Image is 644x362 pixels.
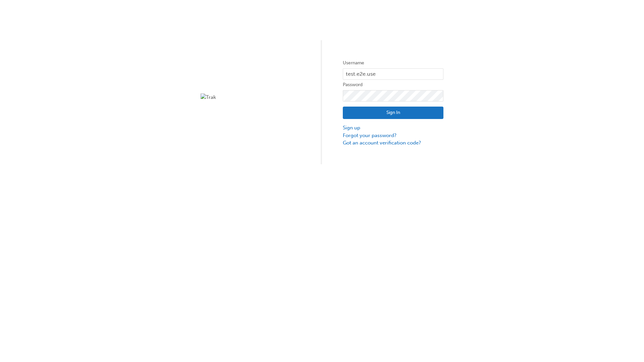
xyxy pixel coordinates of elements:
[343,59,443,67] label: Username
[343,139,443,147] a: Got an account verification code?
[343,132,443,139] a: Forgot your password?
[343,124,443,132] a: Sign up
[201,94,301,101] img: Trak
[343,81,443,89] label: Password
[343,107,443,119] button: Sign In
[343,68,443,80] input: Username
